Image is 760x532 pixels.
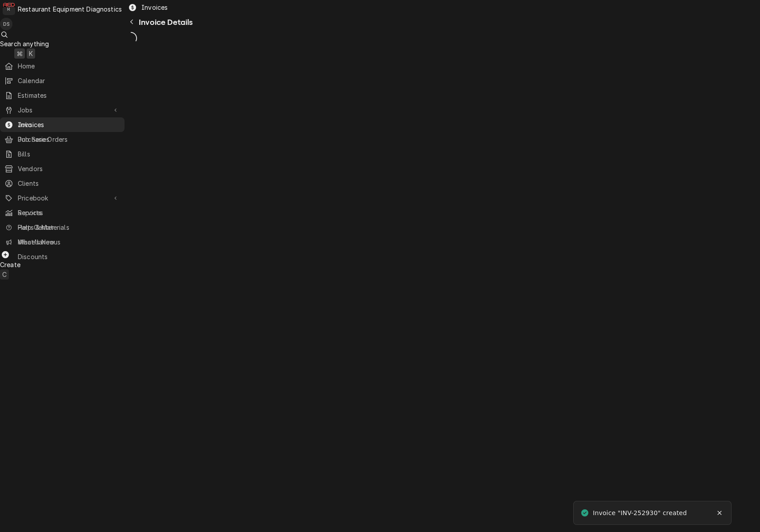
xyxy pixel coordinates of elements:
[16,49,23,58] span: ⌘
[18,135,120,144] span: Purchase Orders
[3,3,15,15] div: Restaurant Equipment Diagnostics's Avatar
[593,508,688,518] div: Invoice "INV-252930" created
[18,208,120,217] span: Reports
[18,76,120,85] span: Calendar
[141,3,168,12] span: Invoices
[18,4,122,14] div: Restaurant Equipment Diagnostics
[139,18,193,27] span: Invoice Details
[18,237,119,247] span: What's New
[29,49,33,58] span: K
[125,15,139,29] button: Navigate back
[3,3,15,15] div: R
[18,223,119,232] span: Help Center
[18,91,120,100] span: Estimates
[18,164,120,173] span: Vendors
[18,105,107,115] span: Jobs
[18,149,120,159] span: Bills
[125,31,137,46] span: Loading...
[18,193,107,203] span: Pricebook
[18,61,120,71] span: Home
[18,120,120,129] span: Invoices
[18,179,120,188] span: Clients
[2,270,7,279] span: C
[18,252,120,261] span: Discounts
